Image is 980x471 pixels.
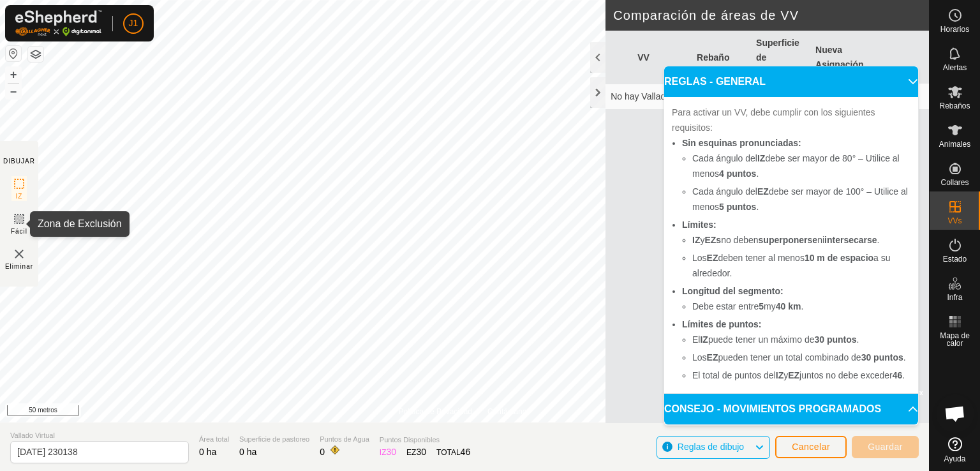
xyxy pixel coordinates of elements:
[718,352,861,363] font: pueden tener un total combinado de
[805,253,873,263] font: 10 m de espacio
[759,301,764,311] font: 5
[16,193,23,200] font: IZ
[759,235,818,245] font: superponerse
[814,334,856,345] font: 30 puntos
[199,447,216,457] font: 0 ha
[697,52,729,62] font: Rebaño
[692,186,908,212] font: debe ser mayor de 100° – Utilice al menos
[939,101,970,110] font: Rebaños
[678,442,744,452] font: Reglas de dibujo
[719,202,756,212] font: 5 puntos
[692,334,700,345] font: El
[700,334,708,345] font: IZ
[664,66,918,97] p-accordion-header: REGLAS - GENERAL
[775,436,847,458] button: Cancelar
[757,153,765,163] font: IZ
[239,435,309,443] font: Superficie de pastoreo
[783,370,788,380] font: y
[700,235,704,245] font: y
[940,25,969,34] font: Horarios
[756,202,759,212] font: .
[611,91,746,101] font: No hay Vallados Virtuales todavía,
[682,138,801,148] font: Sin esquinas pronunciadas:
[692,153,900,179] font: debe ser mayor de 80° – Utilice al menos
[721,235,758,245] font: no deben
[682,286,783,296] font: Longitud del segmento:
[788,370,799,380] font: EZ
[936,394,974,433] a: Chat abierto
[637,52,650,62] font: VV
[10,68,17,81] font: +
[817,235,824,245] font: ni
[387,447,397,457] font: 30
[943,255,967,264] font: Estado
[718,253,804,263] font: deben tener al menos
[799,370,893,380] font: juntos no debe exceder
[947,293,962,302] font: Infra
[947,216,961,225] font: VVs
[6,67,21,82] button: +
[6,46,21,61] button: Restablecer mapa
[6,84,21,99] button: –
[704,235,721,245] font: EZs
[487,406,530,417] a: Contáctanos
[380,436,440,444] font: Puntos Disponibles
[944,454,966,463] font: Ayuda
[320,447,325,457] font: 0
[824,235,877,245] font: intersecarse
[801,301,803,311] font: .
[129,18,138,28] font: J1
[815,45,863,69] font: Nueva Asignación
[399,407,472,416] font: Política de Privacidad
[940,331,970,348] font: Mapa de calor
[380,448,387,457] font: IZ
[940,178,969,187] font: Collares
[11,228,27,235] font: Fácil
[682,319,761,329] font: Límites de puntos:
[692,186,757,197] font: Cada ángulo del
[764,301,776,311] font: my
[692,370,776,380] font: El total de puntos del
[672,107,875,133] font: Para activar un VV, debe cumplir con los siguientes requisitos:
[877,235,880,245] font: .
[10,84,17,98] font: –
[613,8,799,22] font: Comparación de áreas de VV
[461,447,471,457] font: 46
[399,406,472,417] a: Política de Privacidad
[664,97,918,393] p-accordion-content: REGLAS - GENERAL
[707,352,718,363] font: EZ
[28,47,43,62] button: Capas del Mapa
[757,186,769,197] font: EZ
[3,158,35,165] font: DIBUJAR
[930,432,980,468] a: Ayuda
[199,435,229,443] font: Área total
[692,352,707,363] font: Los
[664,394,918,424] p-accordion-header: CONSEJO - MOVIMIENTOS PROGRAMADOS
[692,235,700,245] font: IZ
[692,153,757,163] font: Cada ángulo del
[943,63,967,72] font: Alertas
[664,76,766,87] font: REGLAS - GENERAL
[406,448,416,457] font: EZ
[692,253,707,263] font: Los
[239,447,256,457] font: 0 ha
[792,442,830,452] font: Cancelar
[852,436,919,458] button: Guardar
[10,431,55,439] font: Vallado Virtual
[664,403,881,414] font: CONSEJO - MOVIMIENTOS PROGRAMADOS
[857,334,859,345] font: .
[893,370,903,380] font: 46
[708,334,815,345] font: puede tener un máximo de
[487,407,530,416] font: Contáctanos
[776,301,801,311] font: 40 km
[436,448,461,457] font: TOTAL
[11,246,27,262] img: VV
[15,10,102,36] img: Logotipo de Gallagher
[903,352,906,363] font: .
[756,38,799,76] font: Superficie de pastoreo
[320,435,369,443] font: Puntos de Agua
[682,220,716,230] font: Límites:
[5,263,33,270] font: Eliminar
[776,370,783,380] font: IZ
[861,352,903,363] font: 30 puntos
